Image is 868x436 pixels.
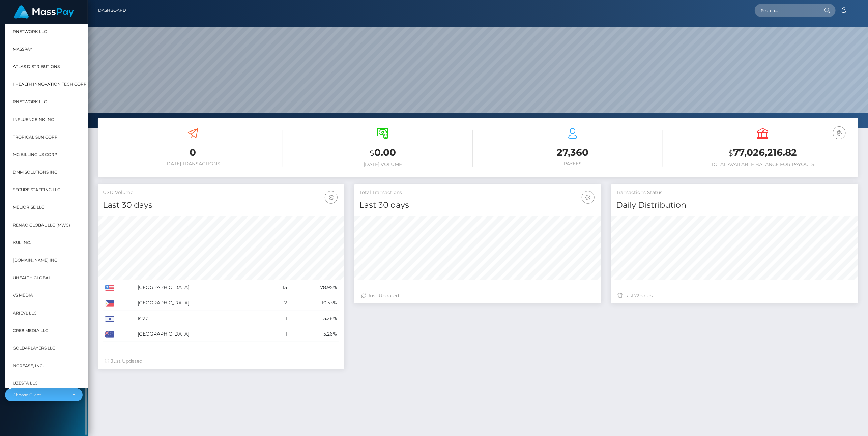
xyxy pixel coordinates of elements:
td: 15 [268,280,290,295]
span: Ncrease, Inc. [13,361,44,370]
span: InfluenceInk Inc [13,115,54,124]
a: Dashboard [98,3,126,18]
small: $ [729,148,733,158]
span: Kul Inc. [13,238,31,247]
td: [GEOGRAPHIC_DATA] [135,295,268,311]
span: Renao Global LLC (MWC) [13,221,70,230]
span: Atlas Distributions [13,62,60,71]
span: Secure Staffing LLC [13,186,60,195]
h5: Transactions Status [616,189,853,196]
h6: [DATE] Transactions [103,161,283,167]
img: AU.png [105,331,114,338]
td: 5.26% [289,311,339,326]
span: MassPay [13,45,32,54]
td: [GEOGRAPHIC_DATA] [135,280,268,295]
h4: Daily Distribution [616,199,853,211]
span: MG Billing US Corp [13,150,57,159]
h4: Last 30 days [103,199,339,211]
span: I HEALTH INNOVATION TECH CORP [13,80,87,89]
div: Choose Client [13,392,67,398]
small: $ [370,148,374,158]
td: 1 [268,311,290,326]
td: 78.95% [289,280,339,295]
h3: 0.00 [293,146,473,160]
input: Search... [755,4,818,17]
span: Tropical Sun Corp [13,133,58,142]
span: Meliorise LLC [13,203,45,212]
td: 1 [268,326,290,342]
div: Just Updated [361,292,594,299]
span: VS Media [13,291,33,300]
span: Arieyl LLC [13,309,37,318]
span: RNetwork LLC [13,27,47,36]
h5: USD Volume [103,189,339,196]
div: Just Updated [105,358,338,365]
td: Israel [135,311,268,326]
img: MassPay Logo [14,5,74,19]
span: 72 [634,293,640,299]
span: DMM Solutions Inc [13,168,57,177]
span: Cre8 Media LLC [13,326,48,335]
h4: Last 30 days [359,199,596,211]
h3: 27,360 [483,146,663,159]
span: [DOMAIN_NAME] INC [13,256,57,265]
td: [GEOGRAPHIC_DATA] [135,326,268,342]
img: US.png [105,285,114,291]
span: UHealth Global [13,274,51,283]
td: 10.53% [289,295,339,311]
div: Last hours [618,292,851,299]
h6: Total Available Balance for Payouts [673,162,853,167]
h3: 77,026,216.82 [673,146,853,160]
h3: 0 [103,146,283,159]
h6: [DATE] Volume [293,162,473,167]
h6: Payees [483,161,663,167]
h5: Total Transactions [359,189,596,196]
button: Choose Client [5,388,83,401]
span: rNetwork LLC [13,98,47,107]
span: UzestA LLC [13,379,38,388]
img: IL.png [105,316,114,322]
td: 2 [268,295,290,311]
td: 5.26% [289,326,339,342]
span: Gold4Players LLC [13,344,55,353]
img: PH.png [105,300,114,307]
